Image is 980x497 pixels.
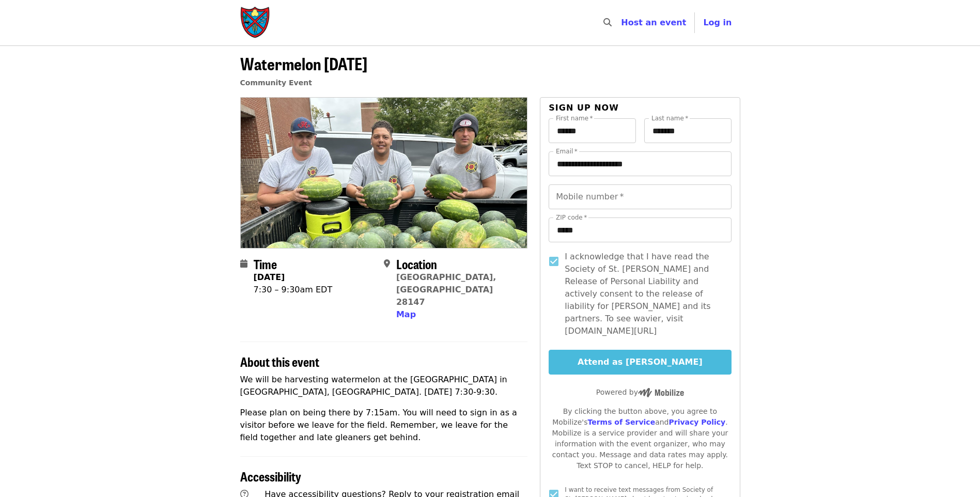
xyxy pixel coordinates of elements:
[549,218,731,242] input: ZIP code
[240,467,301,485] span: Accessibility
[241,98,527,247] img: Watermelon Thursday, 8/21/25 organized by Society of St. Andrew
[396,272,496,307] a: [GEOGRAPHIC_DATA], [GEOGRAPHIC_DATA] 28147
[603,18,612,27] i: search icon
[240,6,271,39] img: Society of St. Andrew - Home
[549,184,731,209] input: Mobile number
[549,406,731,471] div: By clicking the button above, you agree to Mobilize's and . Mobilize is a service provider and wi...
[396,255,437,273] span: Location
[240,51,367,75] span: Watermelon [DATE]
[254,284,333,296] div: 7:30 – 9:30am EDT
[549,151,731,176] input: Email
[556,214,587,221] label: ZIP code
[254,255,277,273] span: Time
[384,259,390,269] i: map-marker-alt icon
[651,115,688,121] label: Last name
[396,309,416,319] span: Map
[668,418,725,426] a: Privacy Policy
[556,115,593,121] label: First name
[549,103,619,113] span: Sign up now
[638,388,684,397] img: Powered by Mobilize
[549,118,636,143] input: First name
[549,350,731,375] button: Attend as [PERSON_NAME]
[396,308,416,321] button: Map
[240,352,319,370] span: About this event
[240,374,528,398] p: We will be harvesting watermelon at the [GEOGRAPHIC_DATA] in [GEOGRAPHIC_DATA], [GEOGRAPHIC_DATA]...
[695,12,740,33] button: Log in
[621,18,686,27] a: Host an event
[240,259,247,269] i: calendar icon
[556,148,578,154] label: Email
[240,79,312,87] a: Community Event
[587,418,655,426] a: Terms of Service
[596,388,684,396] span: Powered by
[644,118,732,143] input: Last name
[618,10,626,35] input: Search
[703,18,732,27] span: Log in
[565,251,723,337] span: I acknowledge that I have read the Society of St. [PERSON_NAME] and Release of Personal Liability...
[240,407,528,444] p: Please plan on being there by 7:15am. You will need to sign in as a visitor before we leave for t...
[254,272,285,282] strong: [DATE]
